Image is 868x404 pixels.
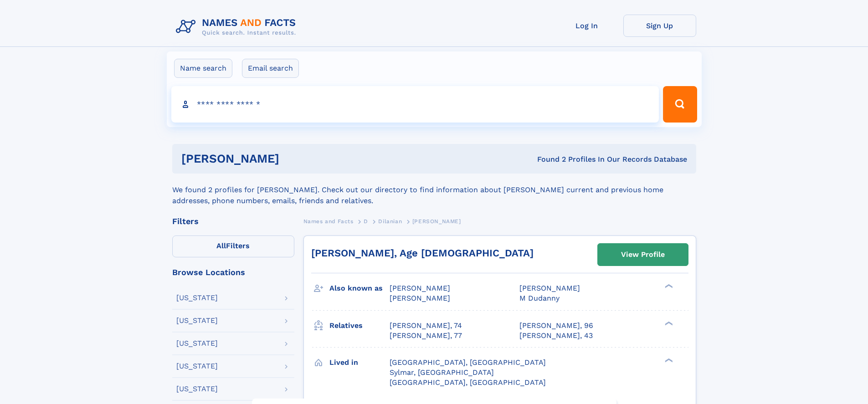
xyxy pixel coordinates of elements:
[378,218,402,225] span: Dilanian
[519,321,593,331] a: [PERSON_NAME], 96
[519,284,580,292] span: [PERSON_NAME]
[663,320,673,326] div: ❯
[519,294,560,302] span: M Dudanny
[176,340,218,347] div: [US_STATE]
[412,218,461,225] span: [PERSON_NAME]
[390,294,450,302] span: [PERSON_NAME]
[390,331,462,341] a: [PERSON_NAME], 77
[172,268,294,276] div: Browse Locations
[176,385,218,393] div: [US_STATE]
[242,59,299,78] label: Email search
[598,244,688,266] a: View Profile
[181,153,408,164] h1: [PERSON_NAME]
[378,215,402,227] a: Dilanian
[621,244,665,265] div: View Profile
[390,321,462,331] a: [PERSON_NAME], 74
[408,154,687,164] div: Found 2 Profiles In Our Records Database
[329,318,390,333] h3: Relatives
[172,217,294,225] div: Filters
[390,358,546,367] span: [GEOGRAPHIC_DATA], [GEOGRAPHIC_DATA]
[623,15,696,37] a: Sign Up
[329,355,390,370] h3: Lived in
[172,235,294,257] label: Filters
[390,368,494,377] span: Sylmar, [GEOGRAPHIC_DATA]
[172,15,303,39] img: Logo Names and Facts
[176,363,218,370] div: [US_STATE]
[663,357,673,363] div: ❯
[176,294,218,302] div: [US_STATE]
[390,284,450,292] span: [PERSON_NAME]
[171,86,659,123] input: search input
[172,174,696,206] div: We found 2 profiles for [PERSON_NAME]. Check out our directory to find information about [PERSON_...
[390,378,546,387] span: [GEOGRAPHIC_DATA], [GEOGRAPHIC_DATA]
[216,241,226,250] span: All
[329,281,390,296] h3: Also known as
[663,86,697,123] button: Search Button
[364,215,368,227] a: D
[176,317,218,324] div: [US_STATE]
[364,218,368,225] span: D
[174,59,232,78] label: Name search
[550,15,623,37] a: Log In
[663,283,673,289] div: ❯
[519,331,593,341] a: [PERSON_NAME], 43
[311,247,534,259] a: [PERSON_NAME], Age [DEMOGRAPHIC_DATA]
[303,215,354,227] a: Names and Facts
